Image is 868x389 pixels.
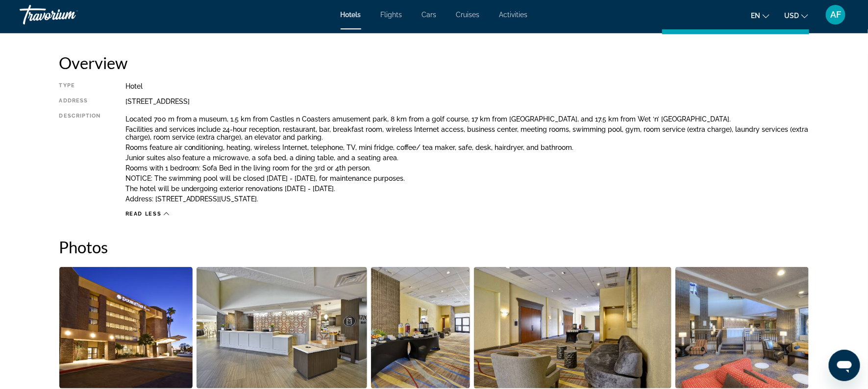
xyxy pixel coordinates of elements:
[125,82,809,90] div: Hotel
[125,125,809,141] p: Facilities and services include 24-hour reception, restaurant, bar, breakfast room, wireless Inte...
[125,185,809,193] p: The hotel will be undergoing exterior renovations [DATE] - [DATE].
[371,267,471,389] button: Open full-screen image slider
[125,97,809,105] div: [STREET_ADDRESS]
[125,174,809,182] p: NOTICE: The swimming pool will be closed [DATE] - [DATE], for maintenance purposes.
[59,82,101,90] div: Type
[675,267,809,389] button: Open full-screen image slider
[125,144,809,151] p: Rooms feature air conditioning, heating, wireless Internet, telephone, TV, mini fridge, coffee/ t...
[125,115,809,123] p: Located 700 m from a museum, 1.5 km from Castles n Coasters amusement park, 8 km from a golf cour...
[125,195,809,203] p: Address: [STREET_ADDRESS][US_STATE].
[784,12,799,20] span: USD
[341,11,361,19] a: Hotels
[474,267,671,389] button: Open full-screen image slider
[829,350,860,381] iframe: Button to launch messaging window
[125,210,170,218] button: Read less
[20,2,118,27] a: Travorium
[59,267,193,389] button: Open full-screen image slider
[830,10,841,20] span: AF
[499,11,528,19] a: Activities
[381,11,402,19] a: Flights
[59,113,101,205] div: Description
[197,267,367,389] button: Open full-screen image slider
[751,12,760,20] span: en
[751,8,769,23] button: Change language
[125,164,809,172] p: Rooms with 1 bedroom: Sofa Bed in the living room for the 3rd or 4th person.
[59,97,101,105] div: Address
[125,154,809,162] p: Junior suites also feature a microwave, a sofa bed, a dining table, and a seating area.
[823,4,848,25] button: User Menu
[784,8,808,23] button: Change currency
[456,11,480,19] a: Cruises
[59,53,809,73] h2: Overview
[125,211,162,217] span: Read less
[422,11,437,19] a: Cars
[59,237,809,257] h2: Photos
